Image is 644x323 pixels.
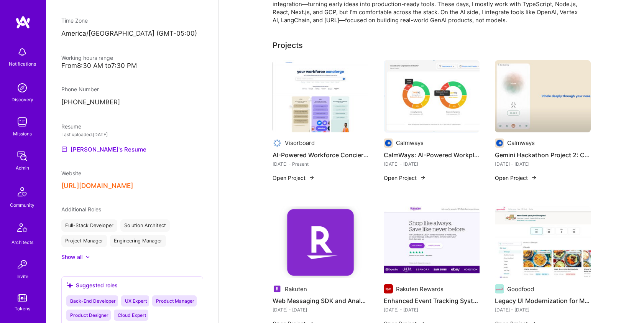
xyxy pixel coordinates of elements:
[384,206,480,279] img: Enhanced Event Tracking System for Optimized User Engagement and Analytics
[531,175,537,181] img: arrow-right
[495,296,591,306] h4: Legacy UI Modernization for Meal Kit Management
[495,284,504,293] img: Company logo
[384,174,426,182] button: Open Project
[61,29,203,38] p: America/[GEOGRAPHIC_DATA] (GMT-05:00 )
[61,54,113,61] span: Working hours range
[285,139,315,147] div: Visorboard
[11,238,33,246] div: Architects
[61,123,81,130] span: Resume
[495,150,591,160] h4: Gemini Hackathon Project 2: CalmWays B2C Mental Health App
[420,175,426,181] img: arrow-right
[273,306,368,314] div: [DATE] - [DATE]
[285,285,307,293] div: Rakuten
[61,130,203,138] div: Last uploaded: [DATE]
[396,139,424,147] div: Calmways
[15,15,31,29] img: logo
[507,285,534,293] div: Goodfood
[15,80,30,96] img: discovery
[66,282,73,288] i: icon SuggestedTeams
[120,219,170,232] div: Solution Architect
[15,44,30,60] img: bell
[384,306,480,314] div: [DATE] - [DATE]
[15,305,30,313] div: Tokens
[384,296,480,306] h4: Enhanced Event Tracking System for Optimized User Engagement and Analytics
[18,294,27,302] img: tokens
[118,312,146,318] span: Cloud Expert
[384,150,480,160] h4: CalmWays: AI-Powered Workplace Mental Health Platform
[396,285,444,293] div: Rakuten Rewards
[384,160,480,168] div: [DATE] - [DATE]
[384,138,393,148] img: Company logo
[61,98,203,107] p: [PHONE_NUMBER]
[110,235,166,247] div: Engineering Manager
[61,253,82,261] div: Show all
[273,160,368,168] div: [DATE] - Present
[61,17,88,24] span: Time Zone
[495,160,591,168] div: [DATE] - [DATE]
[273,284,282,293] img: Company logo
[384,60,480,132] img: CalmWays: AI-Powered Workplace Mental Health Platform
[15,114,30,130] img: teamwork
[273,60,368,132] img: AI-Powered Workforce Concierge Development
[273,150,368,160] h4: AI-Powered Workforce Concierge Development
[495,60,591,132] img: Gemini Hackathon Project 2: CalmWays B2C Mental Health App
[70,298,116,304] span: Back-End Developer
[13,183,31,201] img: Community
[495,138,504,148] img: Company logo
[61,146,67,152] img: Resume
[61,62,203,70] div: From 8:30 AM to 7:30 PM
[15,257,30,272] img: Invite
[61,219,117,232] div: Full-Stack Developer
[61,206,101,213] span: Additional Roles
[13,220,31,238] img: Architects
[9,60,36,68] div: Notifications
[11,96,33,104] div: Discovery
[309,175,315,181] img: arrow-right
[61,170,81,176] span: Website
[16,272,28,280] div: Invite
[507,139,535,147] div: Calmways
[273,206,368,279] img: Web Messaging SDK and Analytics Tools Development
[66,281,118,289] div: Suggested roles
[156,298,194,304] span: Product Manager
[273,296,368,306] h4: Web Messaging SDK and Analytics Tools Development
[495,306,591,314] div: [DATE] - [DATE]
[61,235,107,247] div: Project Manager
[384,284,393,293] img: Company logo
[273,138,282,148] img: Company logo
[125,298,147,304] span: UX Expert
[495,206,591,279] img: Legacy UI Modernization for Meal Kit Management
[61,182,133,190] button: [URL][DOMAIN_NAME]
[10,201,34,209] div: Community
[273,174,315,182] button: Open Project
[70,312,108,318] span: Product Designer
[16,164,29,172] div: Admin
[273,40,303,51] div: Projects
[15,148,30,164] img: admin teamwork
[61,86,99,92] span: Phone Number
[61,145,146,154] a: [PERSON_NAME]'s Resume
[495,174,537,182] button: Open Project
[13,130,32,138] div: Missions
